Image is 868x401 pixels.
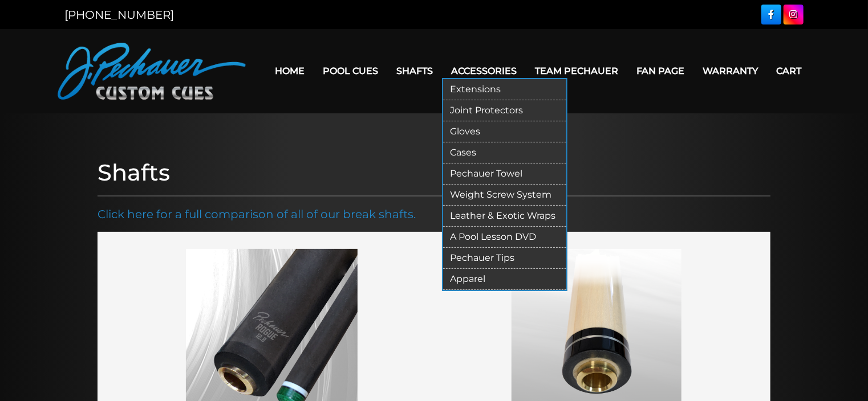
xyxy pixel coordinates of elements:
a: Team Pechauer [526,56,627,85]
a: A Pool Lesson DVD [443,227,566,248]
a: Accessories [442,56,526,85]
h1: Shafts [98,159,770,186]
a: Cases [443,142,566,163]
a: Pechauer Tips [443,248,566,269]
a: Fan Page [627,56,693,85]
a: [PHONE_NUMBER] [64,8,174,22]
img: Pechauer Custom Cues [58,43,246,100]
a: Shafts [387,56,442,85]
a: Cart [767,56,810,85]
a: Warranty [693,56,767,85]
a: Pool Cues [314,56,387,85]
a: Leather & Exotic Wraps [443,206,566,227]
a: Click here for a full comparison of all of our break shafts. [98,207,416,221]
a: Apparel [443,269,566,290]
a: Gloves [443,121,566,142]
a: Weight Screw System [443,185,566,206]
a: Pechauer Towel [443,163,566,185]
a: Joint Protectors [443,100,566,121]
a: Home [266,56,314,85]
a: Extensions [443,79,566,100]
